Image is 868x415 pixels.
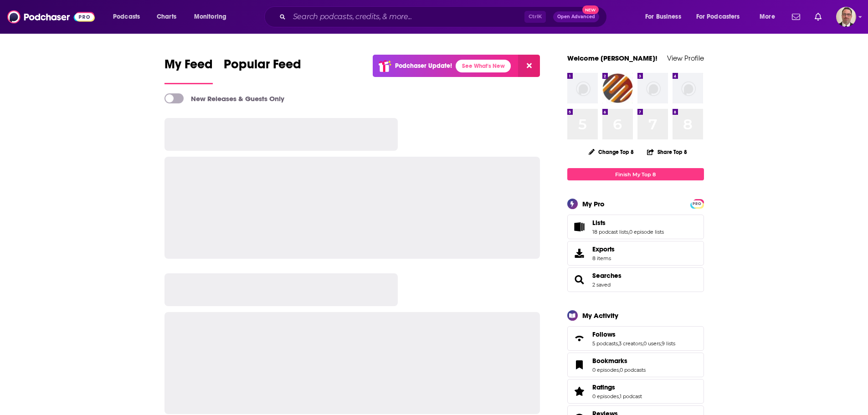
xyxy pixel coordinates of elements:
[662,340,675,347] a: 9 lists
[592,357,646,365] a: Bookmarks
[582,200,605,208] div: My Pro
[592,245,615,253] span: Exports
[592,229,628,235] a: 18 podcast lists
[524,11,546,23] span: Ctrl K
[151,10,182,24] a: Charts
[583,146,640,158] button: Change Top 8
[602,73,633,103] img: Rare Earth Exchanges
[570,247,589,260] span: Exports
[567,353,704,377] span: Bookmarks
[456,60,511,72] a: See What's New
[643,340,661,347] a: 0 users
[592,357,627,365] span: Bookmarks
[113,10,140,23] span: Podcasts
[592,330,616,338] span: Follows
[639,10,693,24] button: open menu
[788,9,804,25] a: Show notifications dropdown
[164,93,284,103] a: New Releases & Guests Only
[273,6,616,27] div: Search podcasts, credits, & more...
[836,7,856,27] span: Logged in as PercPodcast
[224,56,301,84] a: Popular Feed
[592,219,664,227] a: Lists
[592,272,621,280] a: Searches
[570,273,589,286] a: Searches
[620,393,642,400] a: 1 podcast
[289,10,524,24] input: Search podcasts, credits, & more...
[618,340,619,347] span: ,
[194,10,226,23] span: Monitoring
[567,54,657,62] a: Welcome [PERSON_NAME]!
[637,73,668,103] img: missing-image.png
[567,215,704,239] span: Lists
[620,367,646,373] a: 0 podcasts
[592,367,619,373] a: 0 episodes
[836,7,856,27] img: User Profile
[157,10,176,23] span: Charts
[570,359,589,371] a: Bookmarks
[642,340,643,347] span: ,
[567,379,704,404] span: Ratings
[592,330,675,338] a: Follows
[692,200,703,207] a: PRO
[696,10,740,23] span: For Podcasters
[557,15,595,19] span: Open Advanced
[760,10,775,23] span: More
[570,385,589,398] a: Ratings
[224,56,301,77] span: Popular Feed
[567,168,704,180] a: Finish My Top 8
[553,11,599,22] button: Open AdvancedNew
[690,10,753,24] button: open menu
[811,9,825,25] a: Show notifications dropdown
[567,73,598,103] img: missing-image.png
[619,340,642,347] a: 3 creators
[7,8,95,26] img: Podchaser - Follow, Share and Rate Podcasts
[836,7,856,27] button: Show profile menu
[661,340,662,347] span: ,
[592,383,615,391] span: Ratings
[582,5,599,14] span: New
[592,383,642,391] a: Ratings
[107,10,152,24] button: open menu
[567,326,704,351] span: Follows
[188,10,238,24] button: open menu
[570,220,589,233] a: Lists
[567,241,704,266] a: Exports
[692,200,703,207] span: PRO
[395,62,452,70] p: Podchaser Update!
[645,10,681,23] span: For Business
[592,340,618,347] a: 5 podcasts
[647,143,688,161] button: Share Top 8
[753,10,786,24] button: open menu
[619,393,620,400] span: ,
[592,393,619,400] a: 0 episodes
[592,282,611,288] a: 2 saved
[570,332,589,345] a: Follows
[567,267,704,292] span: Searches
[629,229,664,235] a: 0 episode lists
[164,56,213,77] span: My Feed
[582,311,618,320] div: My Activity
[673,73,703,103] img: missing-image.png
[592,255,615,261] span: 8 items
[592,219,606,227] span: Lists
[667,54,704,62] a: View Profile
[619,367,620,373] span: ,
[628,229,629,235] span: ,
[164,56,213,84] a: My Feed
